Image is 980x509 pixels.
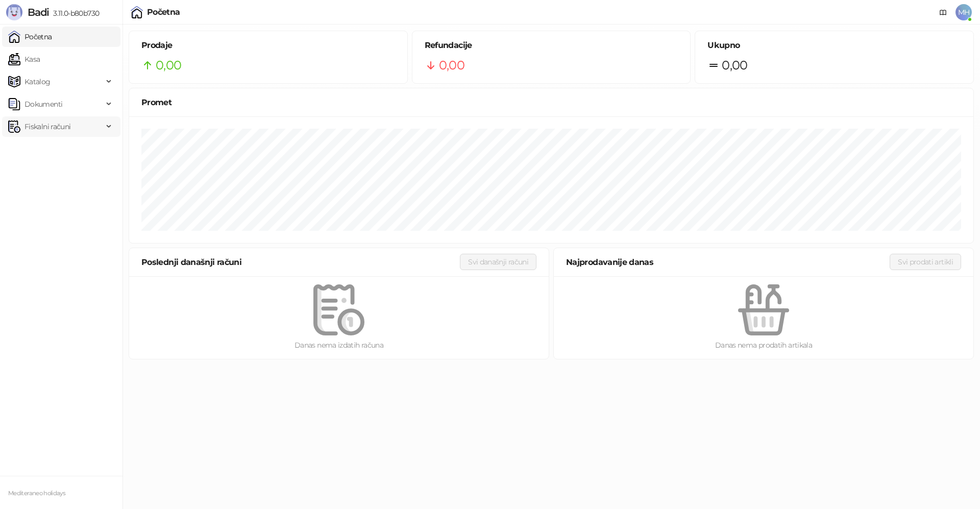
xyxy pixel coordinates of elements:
button: Svi prodati artikli [890,254,961,270]
a: Kasa [8,49,40,69]
h5: Ukupno [707,39,961,52]
div: Poslednji današnji računi [141,256,460,269]
button: Svi današnji računi [460,254,536,270]
div: Danas nema prodatih artikala [570,340,957,351]
span: Katalog [24,71,51,92]
img: Logo [6,4,22,20]
h5: Prodaje [141,39,395,52]
a: Početna [8,27,52,47]
span: MH [955,4,972,20]
span: Badi [28,6,49,18]
div: Najprodavanije danas [566,256,890,269]
span: Dokumenti [24,94,62,114]
span: 0,00 [722,56,747,75]
div: Početna [147,8,180,16]
span: Fiskalni računi [24,116,70,137]
a: Dokumentacija [935,4,951,20]
h5: Refundacije [425,39,678,52]
div: Promet [141,96,961,109]
span: 3.11.0-b80b730 [49,9,99,18]
div: Danas nema izdatih računa [145,340,532,351]
span: 0,00 [439,56,464,75]
span: 0,00 [156,56,181,75]
small: Mediteraneo holidays [8,490,65,497]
